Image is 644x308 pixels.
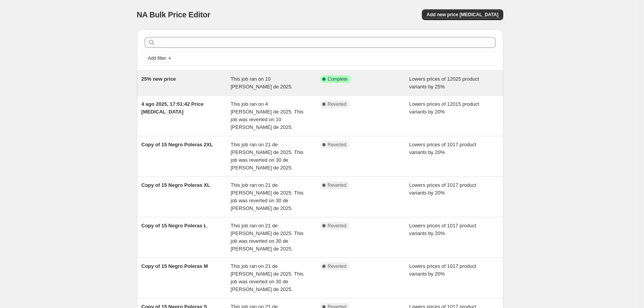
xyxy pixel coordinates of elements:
span: Reverted [328,182,347,188]
button: Add new price [MEDICAL_DATA] [422,9,503,20]
span: Lowers prices of 1017 product variants by 20% [409,182,476,196]
span: Complete [328,76,347,82]
span: This job ran on 10 [PERSON_NAME] de 2025. [231,76,293,90]
span: Lowers prices of 12015 product variants by 20% [409,101,479,115]
span: Lowers prices of 12025 product variants by 25% [409,76,479,90]
span: Lowers prices of 1017 product variants by 20% [409,223,476,236]
span: Reverted [328,142,347,148]
span: This job ran on 4 [PERSON_NAME] de 2025. This job was reverted on 10 [PERSON_NAME] de 2025. [231,101,303,130]
span: Copy of 15 Negro Poleras XL [142,182,210,188]
span: Reverted [328,223,347,229]
span: NA Bulk Price Editor [137,10,211,19]
span: Reverted [328,263,347,269]
span: Lowers prices of 1017 product variants by 20% [409,142,476,155]
span: Copy of 15 Negro Poleras M [142,263,208,269]
span: 4 ago 2025, 17:51:42 Price [MEDICAL_DATA] [142,101,204,115]
span: This job ran on 21 de [PERSON_NAME] de 2025. This job was reverted on 30 de [PERSON_NAME] de 2025. [231,142,303,171]
span: Lowers prices of 1017 product variants by 20% [409,263,476,277]
span: Add filter [148,55,166,61]
span: This job ran on 21 de [PERSON_NAME] de 2025. This job was reverted on 30 de [PERSON_NAME] de 2025. [231,182,303,211]
span: Copy of 15 Negro Poleras L [142,223,207,228]
button: Add filter [145,54,175,63]
span: Reverted [328,101,347,107]
span: Add new price [MEDICAL_DATA] [427,12,498,18]
span: This job ran on 21 de [PERSON_NAME] de 2025. This job was reverted on 30 de [PERSON_NAME] de 2025. [231,263,303,292]
span: This job ran on 21 de [PERSON_NAME] de 2025. This job was reverted on 30 de [PERSON_NAME] de 2025. [231,223,303,252]
span: Copy of 15 Negro Poleras 2XL [142,142,213,147]
span: 25% new price [142,76,176,82]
